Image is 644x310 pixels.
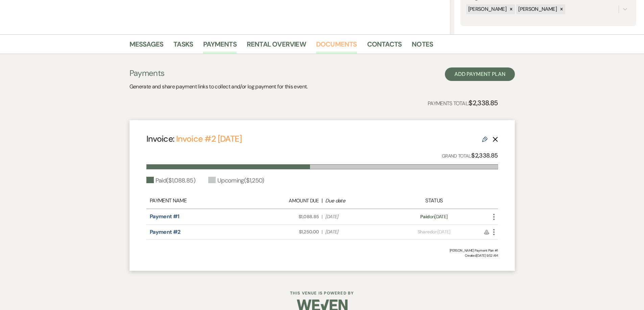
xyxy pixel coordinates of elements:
[367,39,402,54] a: Contacts
[253,197,391,205] div: |
[469,98,498,107] strong: $2,338.85
[316,39,357,54] a: Documents
[203,39,237,54] a: Payments
[516,4,558,14] div: [PERSON_NAME]
[247,39,306,54] a: Rental Overview
[428,97,498,108] p: Payments Total:
[208,176,264,185] div: Upcoming ( $1,250 )
[129,82,308,91] p: Generate and share payment links to collect and/or log payment for this event.
[325,228,387,235] span: [DATE]
[325,213,387,220] span: [DATE]
[257,228,319,235] span: $1,250.00
[442,151,498,161] p: Grand Total:
[466,4,508,14] div: [PERSON_NAME]
[471,151,498,160] strong: $2,338.85
[257,213,319,220] span: $1,088.85
[146,248,498,253] div: [PERSON_NAME] Payment Plan #1
[325,197,387,205] div: Due date
[173,39,193,54] a: Tasks
[445,67,515,81] button: Add Payment Plan
[146,133,242,145] h4: Invoice:
[176,133,242,144] a: Invoice #2 [DATE]
[391,228,477,235] div: on [DATE]
[321,228,322,235] span: |
[129,39,164,54] a: Messages
[321,213,322,220] span: |
[150,228,181,235] a: Payment #2
[412,39,433,54] a: Notes
[150,197,253,205] div: Payment Name
[391,197,477,205] div: Status
[418,229,432,235] span: Shared
[129,67,308,79] h3: Payments
[146,253,498,258] span: Created: [DATE] 9:52 AM
[257,197,319,205] div: Amount Due
[146,176,195,185] div: Paid ( $1,088.85 )
[420,214,429,220] span: Paid
[391,213,477,220] div: on [DATE]
[150,213,180,220] a: Payment #1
